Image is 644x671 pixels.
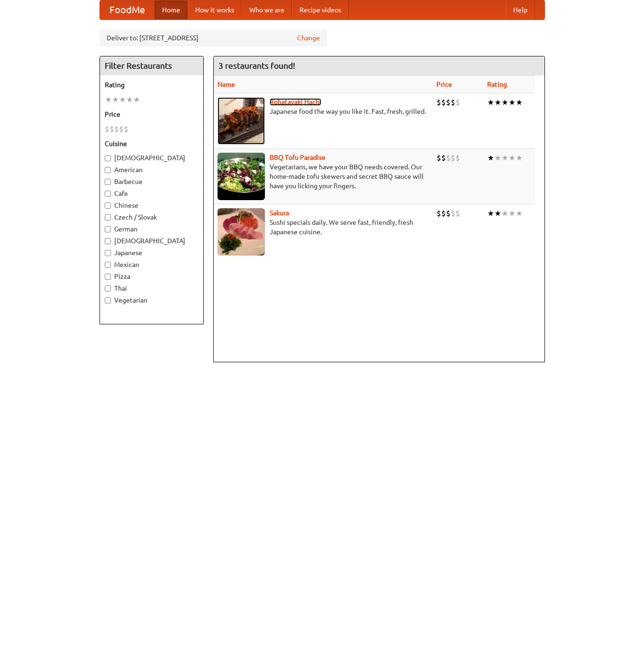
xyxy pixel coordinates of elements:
[218,107,429,116] p: Japanese food the way you like it. Fast, fresh, grilled.
[451,153,455,163] li: $
[218,153,265,200] img: tofuparadise.jpg
[154,0,188,19] a: Home
[105,167,111,173] input: American
[297,33,320,43] a: Change
[105,295,199,305] label: Vegetarian
[494,97,501,108] li: ★
[105,274,111,280] input: Pizza
[105,250,111,256] input: Japanese
[501,208,508,219] li: ★
[105,179,111,185] input: Barbecue
[105,139,199,148] h5: Cuisine
[487,81,507,88] a: Rating
[508,208,516,219] li: ★
[188,0,242,19] a: How it works
[105,214,111,221] input: Czech / Slovak
[270,154,326,161] a: BBQ Tofu Paradise
[487,97,494,108] li: ★
[270,98,321,106] a: Robatayaki Hachi
[105,80,199,90] h5: Rating
[133,94,140,105] li: ★
[487,208,494,219] li: ★
[436,81,452,88] a: Price
[451,208,455,219] li: $
[100,29,327,46] div: Deliver to: [STREET_ADDRESS]
[494,153,501,163] li: ★
[105,248,199,257] label: Japanese
[105,262,111,268] input: Mexican
[446,208,451,219] li: $
[119,94,126,105] li: ★
[516,208,523,219] li: ★
[105,285,111,292] input: Thai
[105,177,199,186] label: Barbecue
[218,97,265,145] img: robatayaki.jpg
[100,56,203,75] h4: Filter Restaurants
[292,0,349,19] a: Recipe videos
[124,124,128,134] li: $
[105,110,199,119] h5: Price
[516,153,523,163] li: ★
[508,153,516,163] li: ★
[105,189,199,198] label: Cafe
[270,209,289,217] a: Sakura
[501,153,508,163] li: ★
[105,94,112,105] li: ★
[218,208,265,256] img: sakura.jpg
[114,124,119,134] li: $
[100,0,154,19] a: FoodMe
[119,124,124,134] li: $
[446,153,451,163] li: $
[501,97,508,108] li: ★
[105,224,199,234] label: German
[242,0,292,19] a: Who we are
[455,97,460,108] li: $
[105,226,111,232] input: German
[105,260,199,269] label: Mexican
[218,218,429,237] p: Sushi specials daily. We serve fast, friendly, fresh Japanese cuisine.
[218,162,429,191] p: Vegetarians, we have your BBQ needs covered. Our home-made tofu skewers and secret BBQ sauce will...
[441,153,446,163] li: $
[441,208,446,219] li: $
[112,94,119,105] li: ★
[105,284,199,293] label: Thai
[446,97,451,108] li: $
[451,97,455,108] li: $
[436,153,441,163] li: $
[506,0,535,19] a: Help
[508,97,516,108] li: ★
[105,165,199,175] label: American
[105,236,199,246] label: [DEMOGRAPHIC_DATA]
[105,124,109,134] li: $
[105,155,111,161] input: [DEMOGRAPHIC_DATA]
[105,297,111,303] input: Vegetarian
[487,153,494,163] li: ★
[436,208,441,219] li: $
[105,202,111,209] input: Chinese
[218,61,295,70] ng-pluralize: 3 restaurants found!
[441,97,446,108] li: $
[105,212,199,222] label: Czech / Slovak
[105,201,199,210] label: Chinese
[105,272,199,281] label: Pizza
[218,81,235,88] a: Name
[455,153,460,163] li: $
[455,208,460,219] li: $
[436,97,441,108] li: $
[494,208,501,219] li: ★
[105,153,199,163] label: [DEMOGRAPHIC_DATA]
[105,191,111,197] input: Cafe
[109,124,114,134] li: $
[516,97,523,108] li: ★
[126,94,133,105] li: ★
[105,238,111,244] input: [DEMOGRAPHIC_DATA]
